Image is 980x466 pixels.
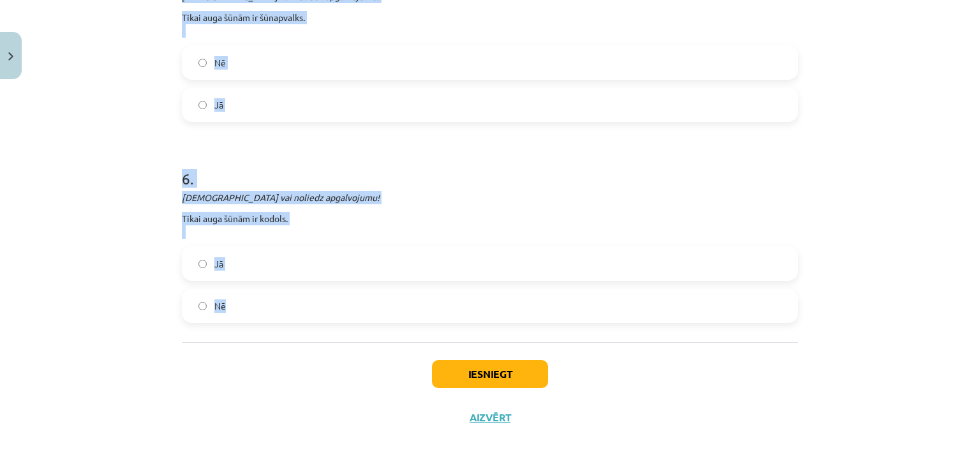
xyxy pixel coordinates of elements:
button: Aizvērt [466,411,514,424]
span: Nē [214,56,226,70]
button: Iesniegt [432,360,548,388]
span: Jā [214,257,223,271]
p: Tikai auga šūnām ir šūnapvalks. [182,11,798,38]
h1: 6 . [182,147,798,187]
em: [DEMOGRAPHIC_DATA] vai noliedz apgalvojumu! [182,192,380,203]
span: Jā [214,98,223,112]
input: Jā [198,101,207,109]
input: Nē [198,302,207,310]
input: Nē [198,59,207,67]
p: Tikai auga šūnām ir kodols. [182,212,798,239]
span: Nē [214,299,226,313]
input: Jā [198,260,207,268]
img: icon-close-lesson-0947bae3869378f0d4975bcd49f059093ad1ed9edebbc8119c70593378902aed.svg [8,52,13,61]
